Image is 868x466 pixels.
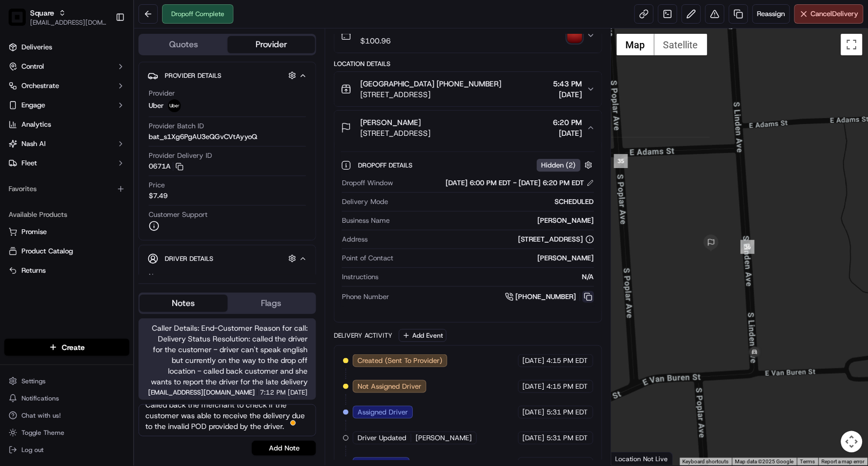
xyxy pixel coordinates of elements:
a: Promise [9,227,125,237]
img: Google [614,452,650,465]
span: [DATE] [288,389,308,396]
span: Provider Delivery ID [149,151,212,161]
span: Reassign [757,9,785,19]
button: Hidden (2) [537,158,595,172]
button: Nash AI [4,135,129,152]
button: Product Catalog [4,243,129,260]
span: 6:20 PM [553,117,582,128]
div: Favorites [4,180,129,198]
span: Address [342,235,368,244]
span: [PHONE_NUMBER] [516,292,577,302]
button: N/A$100.96photo_proof_of_delivery image [334,18,601,53]
span: [DATE] [523,433,545,443]
span: Point of Contact [342,253,393,263]
textarea: To enrich screen reader interactions, please activate Accessibility in Grammarly extension settings [138,404,316,436]
div: [DATE] 6:00 PM EDT - [DATE] 6:20 PM EDT [446,178,594,188]
div: 36 [741,240,755,254]
img: 1736555255976-a54dd68f-1ca7-489b-9aae-adbdc363a1c4 [11,103,30,122]
img: photo_proof_of_delivery image [567,28,582,43]
div: SCHEDULED [392,197,594,207]
div: 35 [614,154,628,168]
span: Chat with us! [21,411,61,420]
span: Dropoff Window [342,178,393,188]
img: Square [9,9,26,26]
div: [STREET_ADDRESS] [519,235,594,244]
span: [STREET_ADDRESS] [360,89,501,100]
a: Deliveries [4,39,129,56]
span: Not Assigned Driver [358,382,421,391]
span: [DATE] [523,407,545,417]
span: [STREET_ADDRESS] [360,128,431,139]
span: [DATE] [553,89,582,100]
button: Reassign [753,4,790,24]
div: [PERSON_NAME][STREET_ADDRESS]6:20 PM[DATE] [334,145,601,322]
span: Notifications [21,394,59,403]
span: Promise [21,227,47,237]
button: Driver Details [148,250,307,267]
div: Start new chat [37,103,176,113]
button: Show satellite imagery [654,34,707,55]
button: Control [4,58,129,75]
a: Report a map error [822,458,865,464]
button: [GEOGRAPHIC_DATA] [PHONE_NUMBER][STREET_ADDRESS]5:43 PM[DATE] [334,72,601,106]
img: Nash [11,11,32,32]
button: Quotes [140,36,228,53]
div: Available Products [4,206,129,223]
span: [PERSON_NAME] [415,433,472,443]
span: Analytics [21,120,51,129]
button: Provider [228,36,316,53]
span: 7:12 PM [260,389,286,396]
span: Fleet [21,158,37,168]
span: Returns [21,266,46,275]
span: Customer Support [149,210,208,220]
span: Provider [149,89,175,98]
button: Toggle Theme [4,425,129,440]
span: [EMAIL_ADDRESS][DOMAIN_NAME] [148,389,255,396]
button: Map camera controls [841,431,863,453]
span: Provider Batch ID [149,121,204,131]
span: Knowledge Base [21,156,82,166]
span: bat_s1Xg6PgAU3eQGvCVtAyyoQ [149,132,257,142]
span: Name [149,272,167,281]
button: Add Note [252,441,316,456]
button: Toggle fullscreen view [841,34,863,55]
button: Settings [4,374,129,389]
div: We're available if you need us! [37,113,136,122]
button: [EMAIL_ADDRESS][DOMAIN_NAME] [30,18,107,27]
span: [DATE] [523,382,545,391]
div: Location Details [334,60,602,68]
button: Log out [4,442,129,457]
a: [PHONE_NUMBER] [505,291,594,303]
a: Returns [9,266,125,275]
button: 0671A [149,162,184,171]
a: 💻API Documentation [86,151,177,171]
span: Toggle Theme [21,428,64,437]
a: Terms (opens in new tab) [800,458,815,464]
a: Powered byPylon [76,181,130,190]
span: Caller Details: End-Customer Reason for call: Delivery Status Resolution: called the driver for t... [147,323,308,387]
button: Chat with us! [4,408,129,423]
button: Flags [228,295,316,312]
button: CancelDelivery [794,4,864,24]
button: Notifications [4,391,129,406]
span: Provider Details [165,71,221,80]
div: [PERSON_NAME] [394,216,594,225]
span: Phone Number [342,292,389,302]
span: [DATE] [523,356,545,366]
span: Dropoff Details [358,161,414,170]
span: Driver Details [165,254,213,263]
span: Control [21,62,44,71]
span: Uber [149,101,164,111]
p: Welcome 👋 [11,43,195,60]
span: Delivery Mode [342,197,388,207]
button: Add Event [399,329,447,342]
span: Engage [21,100,45,110]
button: Returns [4,262,129,279]
span: 5:31 PM EDT [547,433,588,443]
div: N/A [383,272,594,282]
span: Business Name [342,216,390,225]
button: Provider Details [148,67,307,84]
span: Instructions [342,272,378,282]
button: Engage [4,97,129,114]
